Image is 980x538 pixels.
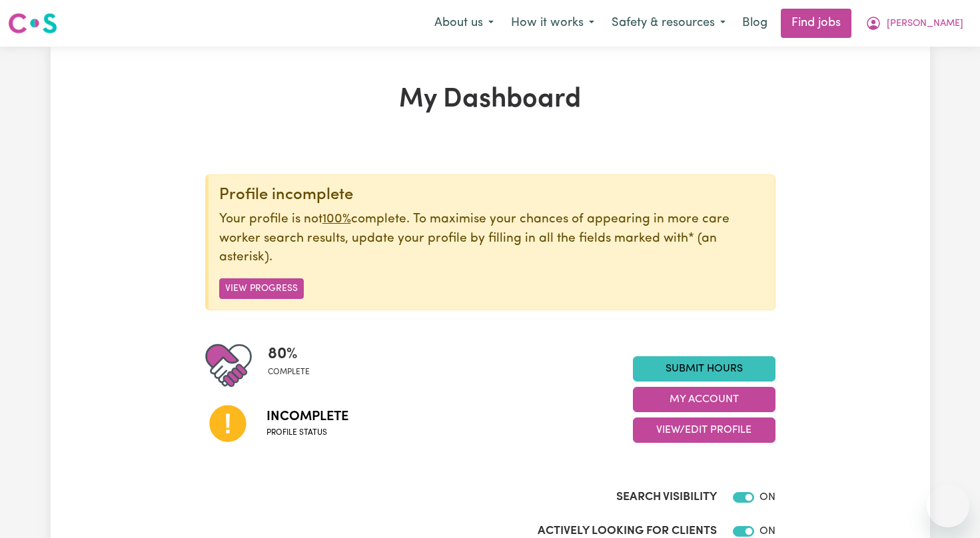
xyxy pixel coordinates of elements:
iframe: Button to launch messaging window [927,485,969,527]
a: Careseekers logo [8,8,57,39]
span: Incomplete [266,407,348,427]
span: 80 % [268,342,310,366]
img: Careseekers logo [8,11,57,35]
div: Profile incomplete [219,186,764,205]
span: ON [759,492,775,503]
h1: My Dashboard [205,84,775,116]
button: My Account [857,9,972,37]
label: Search Visibility [616,489,717,506]
span: [PERSON_NAME] [887,17,963,31]
button: View Progress [219,278,304,299]
span: Profile status [266,427,348,439]
a: Submit Hours [633,356,775,382]
button: About us [426,9,502,37]
span: complete [268,366,310,378]
button: My Account [633,387,775,412]
a: Blog [734,9,775,38]
button: How it works [502,9,603,37]
p: Your profile is not complete. To maximise your chances of appearing in more care worker search re... [219,210,764,268]
button: Safety & resources [603,9,734,37]
a: Find jobs [781,9,851,38]
div: Profile completeness: 80% [268,342,320,389]
u: 100% [322,213,351,226]
button: View/Edit Profile [633,417,775,443]
span: ON [759,526,775,537]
